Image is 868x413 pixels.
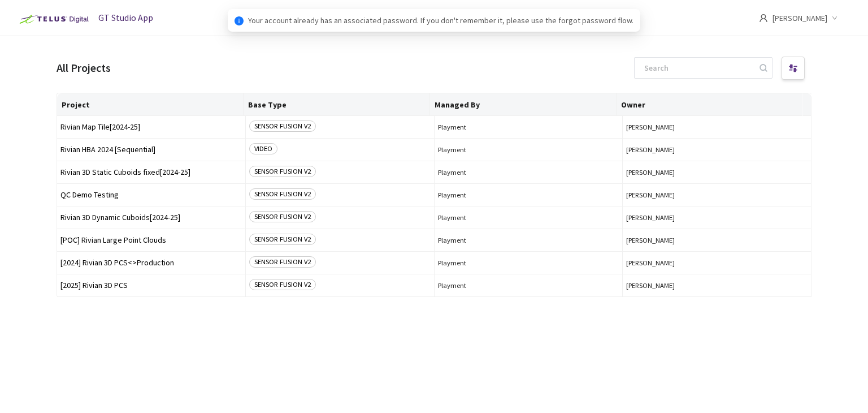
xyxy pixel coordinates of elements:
span: GT Studio App [98,12,153,23]
th: Managed By [430,93,617,116]
span: [2024] Rivian 3D PCS<>Production [60,259,242,267]
th: Base Type [244,93,430,116]
div: All Projects [57,59,111,76]
span: SENSOR FUSION V2 [249,166,316,177]
button: [PERSON_NAME] [626,281,808,290]
th: Project [57,93,244,116]
span: Rivian 3D Static Cuboids fixed[2024-25] [60,168,242,177]
span: Playment [438,168,619,177]
span: SENSOR FUSION V2 [249,279,316,290]
span: SENSOR FUSION V2 [249,256,316,268]
button: [PERSON_NAME] [626,191,808,199]
span: Rivian 3D Dynamic Cuboids[2024-25] [60,213,242,222]
span: info-circle [235,16,244,25]
span: SENSOR FUSION V2 [249,234,316,245]
button: [PERSON_NAME] [626,123,808,131]
button: [PERSON_NAME] [626,145,808,154]
span: Playment [438,123,619,131]
button: [PERSON_NAME] [626,213,808,222]
span: SENSOR FUSION V2 [249,211,316,222]
button: [PERSON_NAME] [626,236,808,244]
span: Playment [438,213,619,222]
span: Rivian HBA 2024 [Sequential] [60,145,242,154]
button: [PERSON_NAME] [626,168,808,177]
span: Rivian Map Tile[2024-25] [60,123,242,131]
input: Search [637,58,758,78]
th: Owner [617,93,803,116]
img: Telus [14,10,92,28]
span: QC Demo Testing [60,191,242,199]
button: [PERSON_NAME] [626,259,808,267]
span: Playment [438,259,619,267]
span: Playment [438,281,619,290]
span: [2025] Rivian 3D PCS [60,281,242,290]
span: SENSOR FUSION V2 [249,121,316,132]
span: user [759,14,768,23]
span: Playment [438,191,619,199]
span: SENSOR FUSION V2 [249,188,316,200]
span: Playment [438,236,619,244]
span: VIDEO [249,143,277,154]
span: [POC] Rivian Large Point Clouds [60,236,242,244]
span: Playment [438,145,619,154]
span: down [832,15,837,21]
span: Your account already has an associated password. If you don't remember it, please use the forgot ... [248,14,633,27]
